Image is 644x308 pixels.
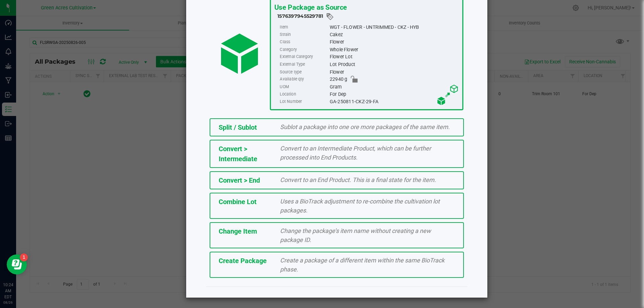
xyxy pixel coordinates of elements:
[280,39,328,46] label: Class
[20,253,28,261] iframe: Resource center unread badge
[329,31,459,38] div: Cakez
[329,76,347,83] span: 22940 g
[280,76,328,83] label: Available qty
[329,83,459,90] div: Gram
[280,90,328,98] label: Location
[7,254,27,274] iframe: Resource center
[219,176,260,184] span: Convert > End
[280,23,328,31] label: Item
[219,145,257,163] span: Convert > Intermediate
[280,68,328,76] label: Source type
[329,23,459,31] div: WGT - FLOWER - UNTRIMMED - CKZ - HYB
[280,257,444,273] span: Create a package of a different item within the same BioTrack phase.
[329,90,459,98] div: For Dep
[280,145,431,161] span: Convert to an Intermediate Product, which can be further processed into End Products.
[329,53,459,61] div: Flower Lot
[280,53,328,61] label: External Category
[280,123,450,130] span: Sublot a package into one ore more packages of the same item.
[219,198,257,206] span: Combine Lot
[274,3,346,11] span: Use Package as Source
[280,98,328,105] label: Lot Number
[280,31,328,38] label: Strain
[329,98,459,105] div: GA-250811-CKZ-29-FA
[219,123,257,131] span: Split / Sublot
[329,68,459,76] div: Flower
[329,39,459,46] div: Flower
[219,257,267,265] span: Create Package
[280,198,440,214] span: Uses a BioTrack adjustment to re-combine the cultivation lot packages.
[280,83,328,90] label: UOM
[280,46,328,53] label: Category
[280,227,431,243] span: Change the package’s item name without creating a new package ID.
[329,46,459,53] div: Whole Flower
[219,227,257,235] span: Change Item
[277,12,459,21] div: 1576397945529781
[280,176,436,183] span: Convert to an End Product. This is a final state for the item.
[280,61,328,68] label: External Type
[329,61,459,68] div: Lot Product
